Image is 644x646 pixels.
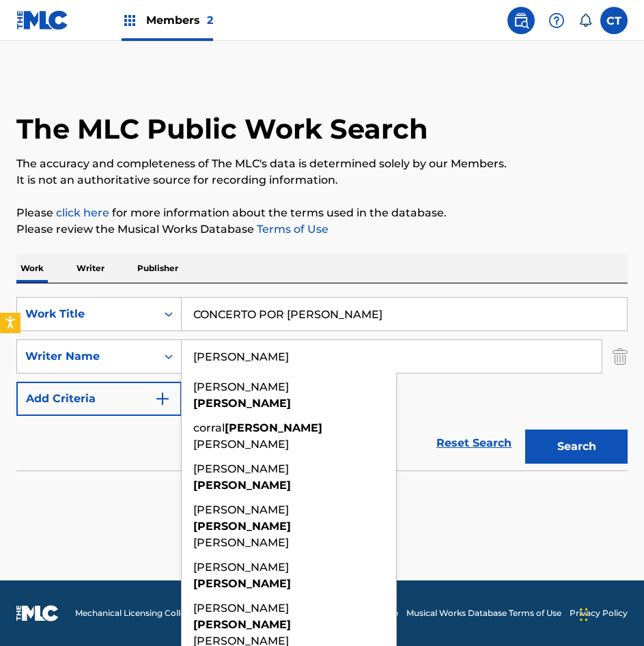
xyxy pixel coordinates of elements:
strong: [PERSON_NAME] [193,479,291,492]
p: Writer [72,254,109,283]
span: [PERSON_NAME] [193,438,289,451]
strong: [PERSON_NAME] [193,397,291,410]
span: [PERSON_NAME] [193,602,289,615]
a: click here [56,206,109,219]
iframe: Chat Widget [576,580,644,646]
p: Please review the Musical Works Database [16,221,628,238]
span: Mechanical Licensing Collective © 2025 [75,607,234,619]
img: help [548,12,565,29]
p: The accuracy and completeness of The MLC's data is determined solely by our Members. [16,156,628,172]
span: [PERSON_NAME] [193,561,289,574]
p: Publisher [133,254,182,283]
div: Work Title [25,306,148,322]
h1: The MLC Public Work Search [16,112,428,146]
img: Top Rightsholders [122,12,138,29]
div: Notifications [578,14,592,27]
strong: [PERSON_NAME] [193,577,291,590]
img: search [513,12,529,29]
span: corral [193,421,225,434]
span: [PERSON_NAME] [193,503,289,516]
span: [PERSON_NAME] [193,462,289,475]
a: Terms of Use [254,223,328,236]
p: Work [16,254,48,283]
strong: [PERSON_NAME] [193,520,291,533]
div: Writer Name [25,348,148,365]
p: It is not an authoritative source for recording information. [16,172,628,188]
img: Delete Criterion [613,339,628,374]
img: MLC Logo [16,10,69,30]
div: Drag [580,594,588,635]
a: Privacy Policy [570,607,628,619]
span: [PERSON_NAME] [193,536,289,549]
span: Members [146,12,213,28]
img: 9d2ae6d4665cec9f34b9.svg [154,391,171,407]
button: Search [525,430,628,464]
p: Please for more information about the terms used in the database. [16,205,628,221]
img: logo [16,605,59,621]
strong: [PERSON_NAME] [193,618,291,631]
a: Public Search [507,7,535,34]
form: Search Form [16,297,628,471]
button: Add Criteria [16,382,182,416]
span: [PERSON_NAME] [193,380,289,393]
strong: [PERSON_NAME] [225,421,322,434]
div: Help [543,7,570,34]
a: Reset Search [430,428,518,458]
a: Musical Works Database Terms of Use [406,607,561,619]
div: User Menu [600,7,628,34]
span: 2 [207,14,213,27]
